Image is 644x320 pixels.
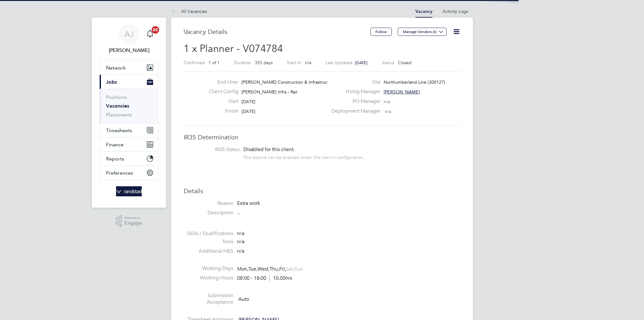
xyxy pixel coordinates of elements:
[204,98,238,105] label: Start
[208,60,220,65] span: 1 of 1
[237,248,244,254] span: n/a
[248,266,258,272] span: Tue,
[184,248,233,255] label: Additional H&S
[384,99,390,104] span: n/a
[116,215,142,227] a: Powered byEngage
[234,60,251,65] label: Duration
[243,153,364,160] div: This feature can be enabled under this client's configuration.
[171,8,207,14] a: All Vacancies
[184,60,205,65] label: Confirmed
[442,8,468,14] a: Activity Logs
[100,166,158,180] button: Preferences
[144,24,156,44] a: 20
[99,47,158,54] span: Amelia Jones
[238,296,249,302] span: Auto
[255,60,273,65] span: 355 days
[237,275,292,282] div: 08:00 - 18:00
[237,200,260,206] span: Extra work
[382,60,394,65] label: Status
[384,79,445,85] span: Northumberland Line (300127)
[286,266,294,272] span: Sat,
[305,60,311,65] span: n/a
[184,28,370,36] h3: Vacancy Details
[184,187,460,195] h3: Details
[125,30,134,38] span: AJ
[184,42,283,55] span: 1 x Planner - V074784
[243,146,295,153] span: Disabled for this client.
[106,142,124,148] span: Finance
[269,275,292,281] span: 10.00hrs
[116,186,142,196] img: randstad-logo-retina.png
[328,79,380,86] label: Site
[106,65,126,71] span: Network
[204,79,238,86] label: End Hirer
[415,9,432,14] a: Vacancy
[100,152,158,166] button: Reports
[184,230,233,237] label: Skills / Qualifications
[106,156,124,162] span: Reports
[398,28,447,36] button: Manage Vendors (6)
[190,146,240,153] label: IR35 Status
[99,186,158,196] a: Go to home page
[398,60,412,65] span: Closed
[184,275,233,281] label: Working Hours
[237,230,244,237] span: n/a
[184,210,233,216] label: Description
[100,61,158,75] button: Network
[287,60,301,65] label: Start In
[279,266,286,272] span: Fri,
[384,89,420,95] span: [PERSON_NAME]
[184,133,460,141] h3: IR35 Determination
[106,112,132,118] a: Placements
[92,18,166,208] nav: Main navigation
[100,123,158,137] button: Timesheets
[258,266,269,272] span: Wed,
[204,108,238,115] label: Finish
[204,88,238,95] label: Client Config
[106,127,132,133] span: Timesheets
[370,28,392,36] button: Follow
[125,221,142,226] span: Engage
[99,24,158,54] a: AJ[PERSON_NAME]
[328,88,380,95] label: Hiring Manager
[294,266,303,272] span: Sun
[184,200,233,207] label: Reason
[241,109,255,114] span: [DATE]
[328,108,380,115] label: Deployment Manager
[385,109,391,114] span: n/a
[152,26,159,34] span: 20
[355,60,368,65] span: [DATE]
[106,170,133,176] span: Preferences
[184,239,233,245] label: Tools
[184,265,233,272] label: Working Days
[106,94,127,100] a: Positions
[237,266,248,272] span: Mon,
[100,75,158,89] button: Jobs
[237,210,460,216] p: ..
[184,292,233,306] label: Submission Acceptance
[241,99,255,104] span: [DATE]
[125,215,142,221] span: Powered by
[106,103,129,109] a: Vacancies
[325,60,353,65] label: Last Updated
[269,266,279,272] span: Thu,
[328,98,380,105] label: PO Manager
[237,239,244,245] span: n/a
[241,79,333,85] span: [PERSON_NAME] Construction & Infrastruct…
[106,79,117,85] span: Jobs
[241,89,297,95] span: [PERSON_NAME] Infra - Rail
[100,89,158,123] div: Jobs
[100,138,158,151] button: Finance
